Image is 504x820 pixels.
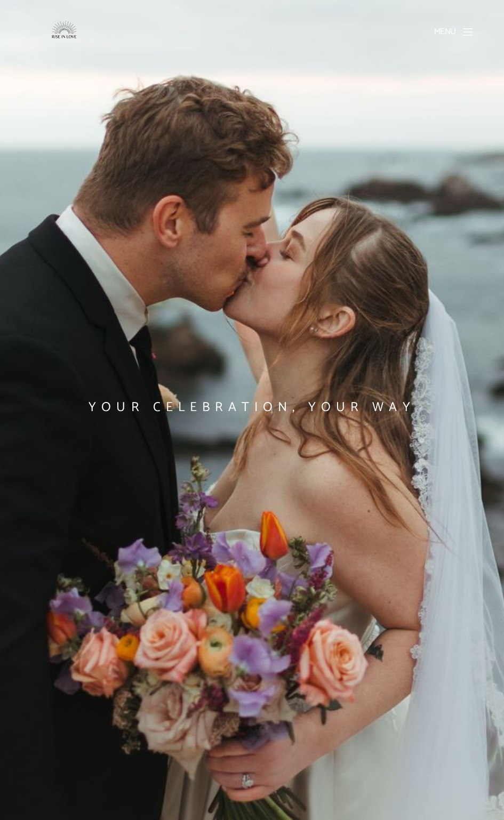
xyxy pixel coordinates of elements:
[153,400,300,415] span: CELEBRATION,
[372,400,415,415] span: WAY
[89,400,144,415] span: YOUR
[29,11,100,53] img: Rise in Love Photography
[308,400,364,415] span: YOUR
[429,28,461,36] span: Menu
[429,27,475,37] a: Menu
